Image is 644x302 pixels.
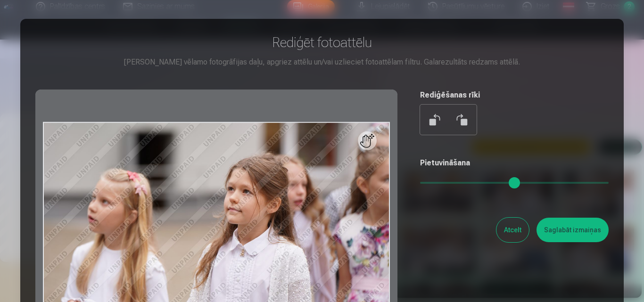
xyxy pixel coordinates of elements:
[35,57,609,68] div: [PERSON_NAME] vēlamo fotogrāfijas daļu, apgriez attēlu un/vai uzlieciet fotoattēlam filtru. Galar...
[537,218,609,242] button: Saglabāt izmaiņas
[420,90,609,101] h5: Rediģēšanas rīki
[35,34,609,51] h3: Rediģēt fotoattēlu
[420,157,609,169] h5: Pietuvināšana
[496,218,529,242] button: Atcelt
